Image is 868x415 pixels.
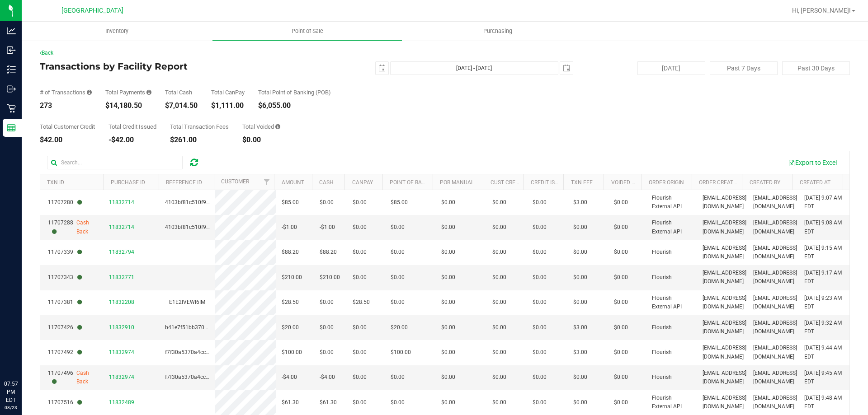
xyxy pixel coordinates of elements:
[109,374,134,380] span: 11832974
[165,374,259,380] span: f7f30a5370a4ccf5858c2c7c679cae58
[441,348,455,357] span: $0.00
[573,273,587,282] span: $0.00
[47,156,183,169] input: Search...
[652,373,672,382] span: Flourish
[699,179,748,186] a: Order Created By
[804,294,844,311] span: [DATE] 9:23 AM EDT
[353,323,367,332] span: $0.00
[211,89,245,95] div: Total CanPay
[391,348,411,357] span: $100.00
[800,179,830,186] a: Created At
[105,89,151,95] div: Total Payments
[7,65,16,74] inline-svg: Inventory
[320,198,334,207] span: $0.00
[753,194,797,211] span: [EMAIL_ADDRESS][DOMAIN_NAME]
[804,269,844,286] span: [DATE] 9:17 AM EDT
[165,349,259,355] span: f7f30a5370a4ccf5858c2c7c679cae58
[492,348,506,357] span: $0.00
[750,179,780,186] a: Created By
[76,369,98,386] span: Cash Back
[614,348,628,357] span: $0.00
[491,179,524,186] a: Cust Credit
[109,299,134,305] span: 11832208
[282,198,299,207] span: $85.00
[40,50,53,56] a: Back
[93,27,141,35] span: Inventory
[109,349,134,355] span: 11832974
[492,198,506,207] span: $0.00
[4,380,18,404] p: 07:57 PM EDT
[703,344,746,361] span: [EMAIL_ADDRESS][DOMAIN_NAME]
[804,344,844,361] span: [DATE] 9:44 AM EDT
[441,248,455,256] span: $0.00
[614,373,628,382] span: $0.00
[282,223,297,232] span: -$1.00
[48,369,76,386] span: 11707496
[533,198,547,207] span: $0.00
[221,178,249,185] a: Customer
[320,223,335,232] span: -$1.00
[320,323,334,332] span: $0.00
[792,7,851,14] span: Hi, [PERSON_NAME]!
[353,298,370,307] span: $28.50
[441,198,455,207] span: $0.00
[573,373,587,382] span: $0.00
[48,219,76,236] span: 11707288
[353,248,367,256] span: $0.00
[146,89,151,95] i: Sum of all successful, non-voided payment transaction amounts, excluding tips and transaction fees.
[492,398,506,407] span: $0.00
[108,136,156,144] div: -$42.00
[391,323,408,332] span: $20.00
[165,199,262,205] span: 4103bf81c510f96672170a5dd5831a4f
[637,61,705,75] button: [DATE]
[533,298,547,307] span: $0.00
[391,398,405,407] span: $0.00
[441,298,455,307] span: $0.00
[40,89,92,95] div: # of Transactions
[109,399,134,406] span: 11832489
[753,344,797,361] span: [EMAIL_ADDRESS][DOMAIN_NAME]
[614,223,628,232] span: $0.00
[76,219,98,236] span: Cash Back
[165,89,198,95] div: Total Cash
[391,373,405,382] span: $0.00
[282,248,299,256] span: $88.20
[492,223,506,232] span: $0.00
[275,124,280,130] i: Sum of all voided payment transaction amounts, excluding tips and transaction fees.
[703,294,746,311] span: [EMAIL_ADDRESS][DOMAIN_NAME]
[282,298,299,307] span: $28.50
[652,273,672,282] span: Flourish
[533,398,547,407] span: $0.00
[109,199,134,205] span: 11832714
[614,248,628,256] span: $0.00
[319,179,334,186] a: Cash
[40,102,92,109] div: 273
[703,369,746,386] span: [EMAIL_ADDRESS][DOMAIN_NAME]
[560,62,573,75] span: select
[614,398,628,407] span: $0.00
[7,84,16,93] inline-svg: Outbound
[282,398,299,407] span: $61.30
[804,194,844,211] span: [DATE] 9:07 AM EDT
[441,223,455,232] span: $0.00
[4,404,18,411] p: 08/23
[320,298,334,307] span: $0.00
[109,324,134,331] span: 11832910
[492,373,506,382] span: $0.00
[353,223,367,232] span: $0.00
[391,198,408,207] span: $85.00
[108,124,156,130] div: Total Credit Issued
[753,369,797,386] span: [EMAIL_ADDRESS][DOMAIN_NAME]
[353,398,367,407] span: $0.00
[652,194,692,211] span: Flourish External API
[703,319,746,336] span: [EMAIL_ADDRESS][DOMAIN_NAME]
[533,273,547,282] span: $0.00
[40,136,95,144] div: $42.00
[48,323,82,332] span: 11707426
[165,224,262,230] span: 4103bf81c510f96672170a5dd5831a4f
[170,124,229,130] div: Total Transaction Fees
[242,136,280,144] div: $0.00
[703,394,746,411] span: [EMAIL_ADDRESS][DOMAIN_NAME]
[282,273,302,282] span: $210.00
[441,273,455,282] span: $0.00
